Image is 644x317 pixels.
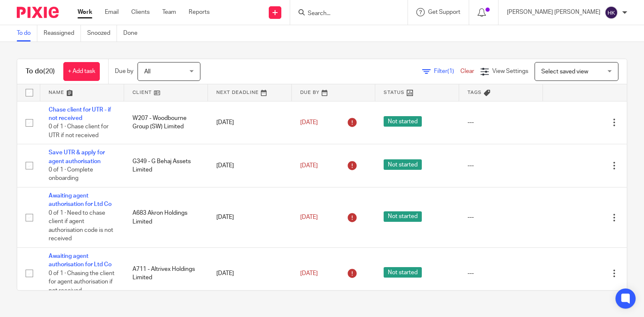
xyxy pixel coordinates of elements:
[384,211,422,222] span: Not started
[78,8,92,16] a: Work
[492,68,528,74] span: View Settings
[307,10,382,18] input: Search
[49,124,109,138] span: 0 of 1 · Chase client for UTR if not received
[17,7,59,18] img: Pixie
[49,150,105,164] a: Save UTR & apply for agent authorisation
[605,6,618,19] img: svg%3E
[467,213,535,221] div: ---
[124,187,208,248] td: A683 Akron Holdings Limited
[144,69,151,75] span: All
[460,68,474,74] a: Clear
[208,248,292,299] td: [DATE]
[49,107,111,121] a: Chase client for UTR - if not received
[162,8,176,16] a: Team
[49,167,93,182] span: 0 of 1 · Complete onboarding
[26,67,55,76] h1: To do
[541,69,588,75] span: Select saved view
[49,210,113,242] span: 0 of 1 · Need to chase client if agent authorisation code is not received
[123,25,144,42] a: Done
[124,101,208,144] td: W207 - Woodbourne Group (SW) Limited
[44,25,81,42] a: Reassigned
[384,267,422,278] span: Not started
[447,68,454,74] span: (1)
[300,163,318,169] span: [DATE]
[189,8,210,16] a: Reports
[300,214,318,220] span: [DATE]
[208,101,292,144] td: [DATE]
[384,159,422,170] span: Not started
[467,90,482,95] span: Tags
[124,144,208,187] td: G349 - G Behaj Assets Limited
[17,25,37,42] a: To do
[300,270,318,276] span: [DATE]
[300,120,318,125] span: [DATE]
[105,8,119,16] a: Email
[87,25,117,42] a: Snoozed
[507,8,600,16] p: [PERSON_NAME] [PERSON_NAME]
[49,193,112,207] a: Awaiting agent authorisation for Ltd Co
[208,187,292,248] td: [DATE]
[49,253,112,268] a: Awaiting agent authorisation for Ltd Co
[49,270,114,294] span: 0 of 1 · Chasing the client for agent authorisation if not received
[467,161,535,170] div: ---
[467,269,535,278] div: ---
[467,118,535,127] div: ---
[43,68,55,75] span: (20)
[428,9,460,15] span: Get Support
[131,8,150,16] a: Clients
[63,62,100,81] a: + Add task
[384,116,422,127] span: Not started
[124,248,208,299] td: A711 - Altrivex Holdings Limited
[208,144,292,187] td: [DATE]
[434,68,460,74] span: Filter
[115,67,133,75] p: Due by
